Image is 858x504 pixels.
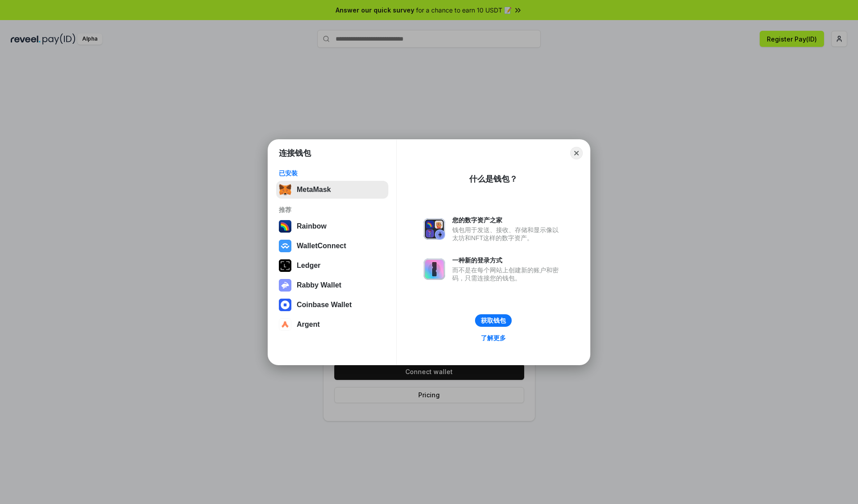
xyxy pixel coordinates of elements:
[276,237,388,255] button: WalletConnect
[276,257,388,275] button: Ledger
[297,222,327,230] div: Rainbow
[297,262,320,270] div: Ledger
[276,296,388,314] button: Coinbase Wallet
[276,217,388,235] button: Rainbow
[452,226,563,242] div: 钱包用于发送、接收、存储和显示像以太坊和NFT这样的数字资产。
[424,218,445,240] img: svg+xml,%3Csvg%20xmlns%3D%22http%3A%2F%2Fwww.w3.org%2F2000%2Fsvg%22%20fill%3D%22none%22%20viewBox...
[452,256,563,264] div: 一种新的登录方式
[424,258,445,280] img: svg+xml,%3Csvg%20xmlns%3D%22http%3A%2F%2Fwww.w3.org%2F2000%2Fsvg%22%20fill%3D%22none%22%20viewBox...
[279,169,386,177] div: 已安装
[481,317,506,325] div: 获取钱包
[297,186,331,194] div: MetaMask
[279,279,291,292] img: svg+xml,%3Csvg%20xmlns%3D%22http%3A%2F%2Fwww.w3.org%2F2000%2Fsvg%22%20fill%3D%22none%22%20viewBox...
[481,334,506,342] div: 了解更多
[276,276,388,294] button: Rabby Wallet
[452,216,563,224] div: 您的数字资产之家
[297,242,346,250] div: WalletConnect
[279,183,291,196] img: svg+xml,%3Csvg%20fill%3D%22none%22%20height%3D%2233%22%20viewBox%3D%220%200%2035%2033%22%20width%...
[279,220,291,233] img: svg+xml,%3Csvg%20width%3D%22120%22%20height%3D%22120%22%20viewBox%3D%220%200%20120%20120%22%20fil...
[279,259,291,272] img: svg+xml,%3Csvg%20xmlns%3D%22http%3A%2F%2Fwww.w3.org%2F2000%2Fsvg%22%20width%3D%2228%22%20height%3...
[297,281,341,289] div: Rabby Wallet
[276,316,388,333] button: Argent
[570,147,583,159] button: Close
[279,148,311,158] h1: 连接钱包
[276,181,388,199] button: MetaMask
[297,321,320,329] div: Argent
[279,318,291,331] img: svg+xml,%3Csvg%20width%3D%2228%22%20height%3D%2228%22%20viewBox%3D%220%200%2028%2028%22%20fill%3D...
[279,206,386,214] div: 推荐
[475,332,511,344] a: 了解更多
[469,174,517,184] div: 什么是钱包？
[279,240,291,252] img: svg+xml,%3Csvg%20width%3D%2228%22%20height%3D%2228%22%20viewBox%3D%220%200%2028%2028%22%20fill%3D...
[279,299,291,311] img: svg+xml,%3Csvg%20width%3D%2228%22%20height%3D%2228%22%20viewBox%3D%220%200%2028%2028%22%20fill%3D...
[452,266,563,282] div: 而不是在每个网站上创建新的账户和密码，只需连接您的钱包。
[475,314,512,327] button: 获取钱包
[297,301,352,309] div: Coinbase Wallet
